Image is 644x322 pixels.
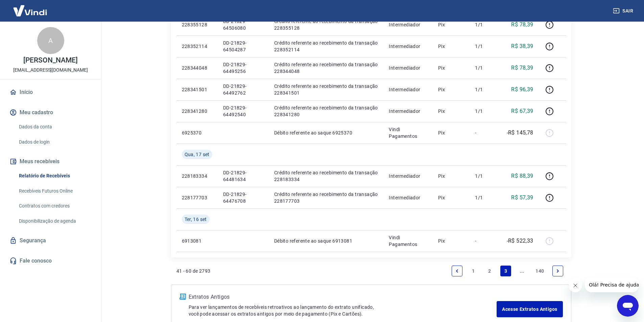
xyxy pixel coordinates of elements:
a: Page 140 [533,266,547,276]
p: DD-21829-64476708 [223,191,263,204]
p: 1/1 [475,86,495,93]
p: DD-21829-64504287 [223,40,263,53]
p: Débito referente ao saque 6913081 [274,238,378,244]
p: Pix [438,129,464,136]
p: Pix [438,238,464,244]
p: Crédito referente ao recebimento da transação 228341501 [274,83,378,96]
p: Pix [438,194,464,201]
p: Pix [438,65,464,71]
a: Page 1 [468,266,479,276]
p: -R$ 145,78 [507,129,533,137]
p: R$ 38,39 [511,42,533,50]
p: 41 - 60 de 2793 [176,268,211,274]
a: Relatório de Recebíveis [16,169,93,183]
p: Vindi Pagamentos [389,234,427,248]
p: Débito referente ao saque 6925370 [274,129,378,136]
a: Page 2 [484,266,495,276]
p: 1/1 [475,173,495,179]
iframe: Fechar mensagem [569,279,582,292]
p: DD-21829-64481634 [223,169,263,183]
p: Intermediador [389,86,427,93]
p: 6925370 [182,129,212,136]
p: 1/1 [475,108,495,115]
p: Crédito referente ao recebimento da transação 228183334 [274,169,378,183]
p: 1/1 [475,43,495,50]
p: 228177703 [182,194,212,201]
p: DD-21829-64506080 [223,18,263,31]
p: 1/1 [475,194,495,201]
p: 228352114 [182,43,212,50]
p: Pix [438,43,464,50]
span: Qua, 17 set [185,151,210,158]
p: Crédito referente ao recebimento da transação 228355128 [274,18,378,31]
p: R$ 78,39 [511,64,533,72]
p: 1/1 [475,21,495,28]
a: Recebíveis Futuros Online [16,184,93,198]
img: ícone [180,294,186,300]
p: [EMAIL_ADDRESS][DOMAIN_NAME] [13,67,88,74]
p: 6913081 [182,238,212,244]
iframe: Mensagem da empresa [585,277,639,292]
p: Pix [438,108,464,115]
button: Meu cadastro [8,105,93,120]
p: R$ 57,39 [511,194,533,202]
a: Disponibilização de agenda [16,214,93,228]
a: Dados de login [16,135,93,149]
a: Previous page [452,266,462,276]
a: Acesse Extratos Antigos [497,301,563,317]
p: 228344048 [182,65,212,71]
p: DD-21829-64492762 [223,83,263,96]
img: Vindi [8,0,52,21]
p: DD-21829-64492540 [223,104,263,118]
p: Crédito referente ao recebimento da transação 228344048 [274,61,378,75]
p: 228341501 [182,86,212,93]
p: Intermediador [389,108,427,115]
iframe: Botão para abrir a janela de mensagens [617,295,639,317]
p: R$ 67,39 [511,107,533,115]
a: Contratos com credores [16,199,93,213]
p: Para ver lançamentos de recebíveis retroativos ao lançamento do extrato unificado, você pode aces... [189,304,497,317]
div: A [37,27,64,54]
p: R$ 96,39 [511,85,533,94]
p: Pix [438,173,464,179]
span: Ter, 16 set [185,216,207,223]
p: R$ 88,39 [511,172,533,180]
p: - [475,238,495,244]
p: 228183334 [182,173,212,179]
p: Pix [438,86,464,93]
a: Page 3 is your current page [500,266,511,276]
p: Crédito referente ao recebimento da transação 228341280 [274,104,378,118]
p: [PERSON_NAME] [23,57,77,64]
p: - [475,129,495,136]
p: Intermediador [389,21,427,28]
p: Extratos Antigos [189,293,497,301]
ul: Pagination [449,263,566,279]
a: Início [8,85,93,100]
p: Intermediador [389,65,427,71]
p: 228341280 [182,108,212,115]
p: Intermediador [389,43,427,50]
p: Crédito referente ao recebimento da transação 228352114 [274,40,378,53]
a: Jump forward [517,266,527,276]
button: Sair [612,5,636,17]
p: 228355128 [182,21,212,28]
p: 1/1 [475,65,495,71]
p: Vindi Pagamentos [389,126,427,140]
p: DD-21829-64495256 [223,61,263,75]
button: Meus recebíveis [8,154,93,169]
a: Segurança [8,233,93,248]
span: Olá! Precisa de ajuda? [4,5,57,10]
a: Dados da conta [16,120,93,134]
p: Intermediador [389,194,427,201]
p: Pix [438,21,464,28]
p: Crédito referente ao recebimento da transação 228177703 [274,191,378,204]
p: Intermediador [389,173,427,179]
p: R$ 78,39 [511,21,533,29]
p: -R$ 522,33 [507,237,533,245]
a: Next page [552,266,563,276]
a: Fale conosco [8,253,93,268]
